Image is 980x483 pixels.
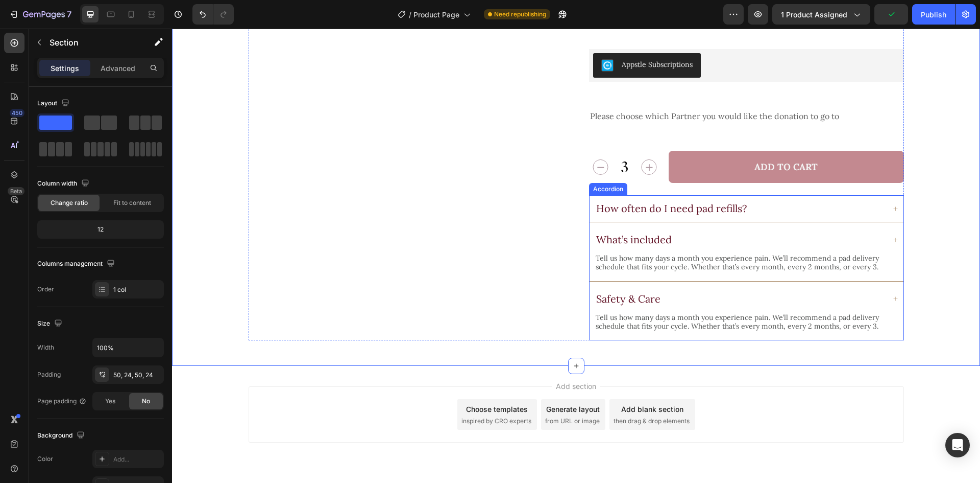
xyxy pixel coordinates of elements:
p: Settings [51,63,79,74]
p: Advanced [101,63,135,74]
div: Accordion [419,156,453,165]
div: 450 [10,109,24,117]
p: Tell us how many days a month you experience pain. We’ll recommend a pad delivery schedule that f... [424,225,725,243]
button: increment [465,122,488,154]
div: Column width [37,177,91,191]
span: inspired by CRO experts [289,388,359,397]
div: Padding [37,370,61,379]
div: Rich Text Editor. Editing area: main [423,172,576,188]
span: Yes [105,397,115,406]
div: Color [37,454,53,464]
span: No [142,397,150,406]
div: Add to Cart [582,133,646,144]
div: Rich Text Editor. Editing area: main [423,263,490,278]
input: quantity [440,122,465,154]
div: Open Intercom Messenger [945,433,970,457]
div: 1 col [113,285,161,294]
img: AppstleSubscriptions.png [429,31,442,43]
div: Add blank section [449,375,511,386]
p: 7 [67,8,71,20]
div: Choose templates [294,375,356,386]
p: Section [50,36,133,49]
div: Undo/Redo [192,4,234,25]
p: Safety & Care [424,264,488,277]
button: 1 product assigned [772,4,870,25]
iframe: Design area [172,29,980,483]
div: Appstle Subscriptions [450,31,521,41]
div: Width [37,343,54,352]
button: Publish [912,4,955,25]
p: What’s included [424,205,500,217]
div: 12 [39,222,162,237]
span: Product Page [413,9,459,20]
div: 50, 24, 50, 24 [113,371,161,380]
div: Rich Text Editor. Editing area: main [417,82,732,94]
div: Add... [113,455,161,464]
span: then drag & drop elements [442,388,518,397]
span: 1 product assigned [781,9,847,20]
div: Order [37,285,54,294]
div: Background [37,429,87,443]
span: Need republishing [494,10,546,19]
div: Generate layout [374,375,428,386]
input: Auto [93,338,163,357]
span: Change ratio [51,198,88,208]
p: Tell us how many days a month you experience pain. We’ll recommend a pad delivery schedule that f... [424,285,725,302]
span: Add section [380,352,428,363]
span: Fit to content [113,198,151,208]
div: Beta [8,187,24,195]
div: Size [37,317,64,331]
p: Please choose which Partner you would like the donation to go to [418,83,731,93]
div: Layout [37,97,71,110]
p: How often do I need pad refills? [424,174,575,186]
span: / [409,9,411,20]
button: Add to Cart [497,122,732,154]
button: decrement [417,122,440,154]
div: Publish [921,9,946,20]
button: 7 [4,4,76,25]
div: Page padding [37,397,87,406]
div: Columns management [37,257,117,271]
div: Rich Text Editor. Editing area: main [423,203,501,219]
span: from URL or image [373,388,428,397]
